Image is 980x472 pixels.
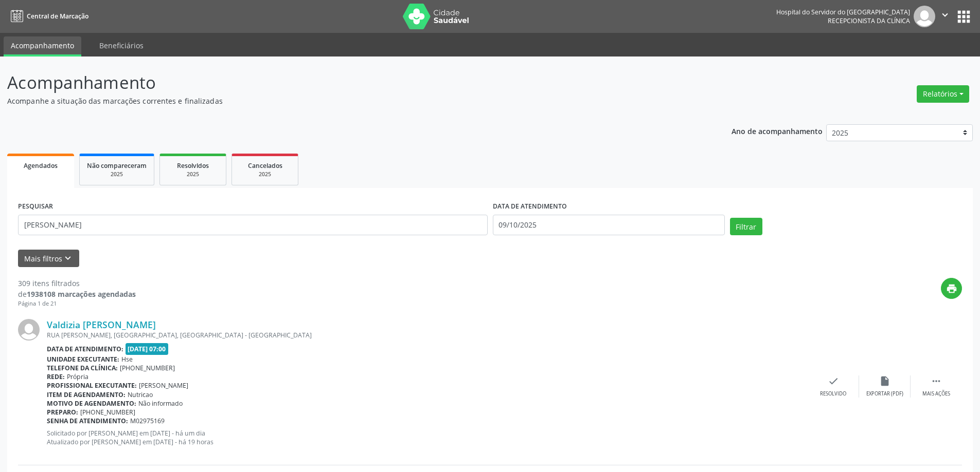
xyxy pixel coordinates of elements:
[177,161,209,170] span: Resolvidos
[917,85,969,103] button: Relatórios
[239,171,291,178] div: 2025
[18,250,79,268] button: Mais filtroskeyboard_arrow_down
[47,364,118,372] b: Telefone da clínica:
[139,381,188,390] span: [PERSON_NAME]
[62,253,74,264] i: keyboard_arrow_down
[130,417,165,425] span: M02975169
[121,355,133,364] span: Hse
[47,319,156,330] a: Valdizia [PERSON_NAME]
[7,96,683,106] p: Acompanhe a situação das marcações correntes e finalizadas
[18,278,136,289] div: 309 itens filtrados
[120,364,175,372] span: [PHONE_NUMBER]
[92,36,151,54] a: Beneficiários
[47,345,123,353] b: Data de atendimento:
[866,390,903,398] div: Exportar (PDF)
[87,161,147,170] span: Não compareceram
[47,331,808,339] div: RUA [PERSON_NAME], [GEOGRAPHIC_DATA], [GEOGRAPHIC_DATA] - [GEOGRAPHIC_DATA]
[67,372,88,381] span: Própria
[955,8,973,26] button: apps
[47,417,128,425] b: Senha de atendimento:
[47,372,65,381] b: Rede:
[18,199,53,215] label: PESQUISAR
[730,218,762,235] button: Filtrar
[47,399,136,408] b: Motivo de agendamento:
[47,390,126,399] b: Item de agendamento:
[946,283,957,294] i: print
[24,161,58,170] span: Agendados
[941,278,962,299] button: print
[126,343,169,355] span: [DATE] 07:00
[828,16,910,25] span: Recepcionista da clínica
[138,399,183,408] span: Não informado
[80,408,135,417] span: [PHONE_NUMBER]
[128,390,153,399] span: Nutricao
[828,375,839,387] i: check
[47,429,808,446] p: Solicitado por [PERSON_NAME] em [DATE] - há um dia Atualizado por [PERSON_NAME] em [DATE] - há 19...
[87,171,147,178] div: 2025
[935,6,955,27] button: 
[820,390,846,398] div: Resolvido
[18,215,488,235] input: Nome, código do beneficiário ou CPF
[931,375,942,387] i: 
[7,70,683,96] p: Acompanhamento
[7,8,88,25] a: Central de Marcação
[914,6,935,27] img: img
[47,408,78,417] b: Preparo:
[18,319,40,341] img: img
[47,355,119,364] b: Unidade executante:
[167,171,219,178] div: 2025
[4,36,81,56] a: Acompanhamento
[18,299,136,308] div: Página 1 de 21
[47,381,137,390] b: Profissional executante:
[879,375,890,387] i: insert_drive_file
[732,124,823,137] p: Ano de acompanhamento
[18,289,136,299] div: de
[493,199,567,215] label: DATA DE ATENDIMENTO
[248,161,282,170] span: Cancelados
[27,289,136,299] strong: 1938108 marcações agendadas
[493,215,725,235] input: Selecione um intervalo
[27,12,88,21] span: Central de Marcação
[939,9,951,21] i: 
[776,8,910,16] div: Hospital do Servidor do [GEOGRAPHIC_DATA]
[922,390,950,398] div: Mais ações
